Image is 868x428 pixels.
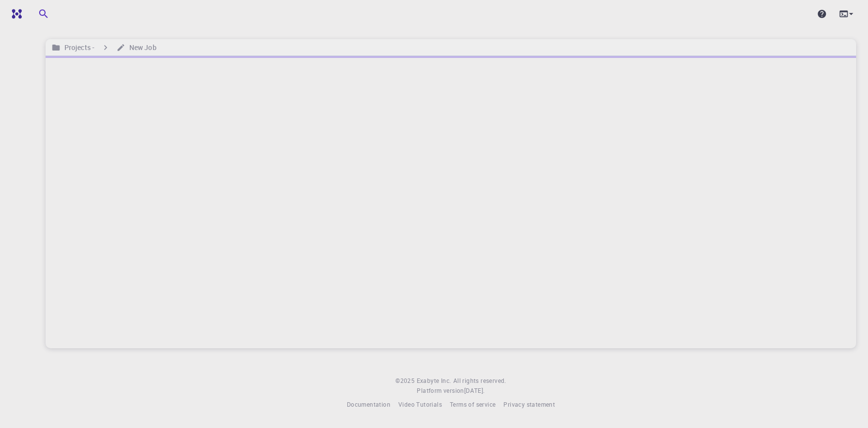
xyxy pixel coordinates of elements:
a: [DATE]. [464,386,485,396]
a: Documentation [347,400,390,410]
span: Documentation [347,400,390,408]
span: Privacy statement [503,400,555,408]
span: Video Tutorials [398,400,442,408]
a: Video Tutorials [398,400,442,410]
nav: breadcrumb [50,42,159,53]
span: Exabyte Inc. [417,376,451,384]
a: Privacy statement [503,400,555,410]
a: Terms of service [450,400,495,410]
span: [DATE] . [464,386,485,394]
span: All rights reserved. [453,376,506,386]
span: Platform version [417,386,464,396]
a: Exabyte Inc. [417,376,451,386]
span: © 2025 [395,376,416,386]
img: logo [8,9,22,19]
h6: New Job [125,42,157,53]
h6: Projects - [60,42,95,53]
span: Terms of service [450,400,495,408]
